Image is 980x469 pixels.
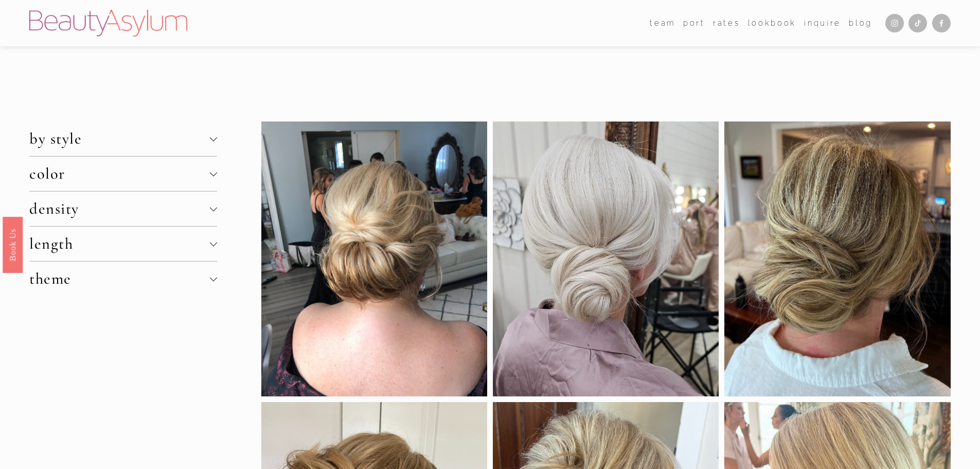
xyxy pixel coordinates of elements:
a: Instagram [885,14,904,32]
button: theme [29,262,217,296]
span: theme [29,269,209,288]
a: TikTok [908,14,927,32]
span: by style [29,129,209,148]
button: by style [29,121,217,156]
a: Inquire [804,15,841,30]
a: Book Us [3,216,23,272]
span: length [29,234,209,253]
span: color [29,164,209,183]
a: port [683,15,705,30]
a: Rates [713,15,740,30]
button: length [29,227,217,261]
span: density [29,199,209,218]
img: Beauty Asylum | Bridal Hair &amp; Makeup Charlotte &amp; Atlanta [29,10,187,37]
span: team [650,16,675,30]
a: Blog [849,15,872,30]
button: density [29,192,217,226]
a: folder dropdown [650,15,675,30]
a: Facebook [932,14,951,32]
a: Lookbook [748,15,796,30]
button: color [29,157,217,191]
